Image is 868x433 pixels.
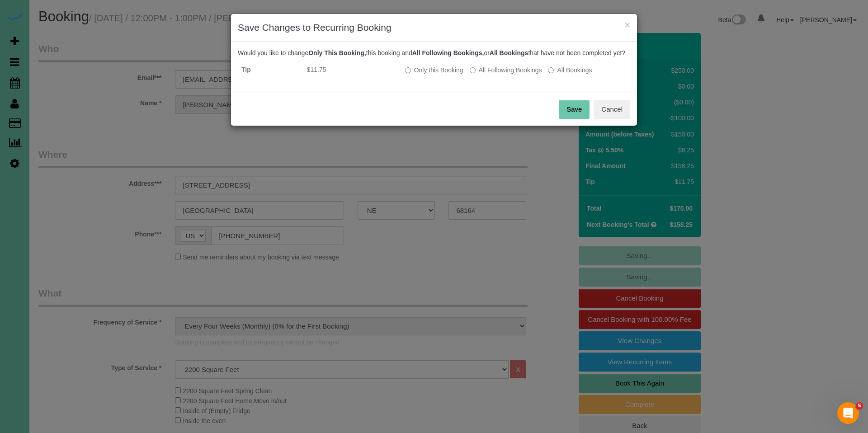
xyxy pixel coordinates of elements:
h3: Save Changes to Recurring Booking [238,21,630,34]
span: 5 [856,402,863,409]
button: Save [559,100,590,119]
td: $11.75 [303,61,401,78]
label: All bookings that have not been completed yet will be changed. [548,66,592,75]
iframe: Intercom live chat [837,402,859,424]
input: Only this Booking [405,67,411,73]
label: This and all the bookings after it will be changed. [470,66,542,75]
label: All other bookings in the series will remain the same. [405,66,463,75]
b: All Bookings [490,49,528,56]
b: Only This Booking, [308,49,366,56]
p: Would you like to change this booking and or that have not been completed yet? [238,48,630,57]
b: All Following Bookings, [412,49,484,56]
input: All Bookings [548,67,554,73]
button: × [625,20,630,29]
button: Cancel [594,100,630,119]
input: All Following Bookings [470,67,476,73]
strong: Tip [241,66,251,73]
